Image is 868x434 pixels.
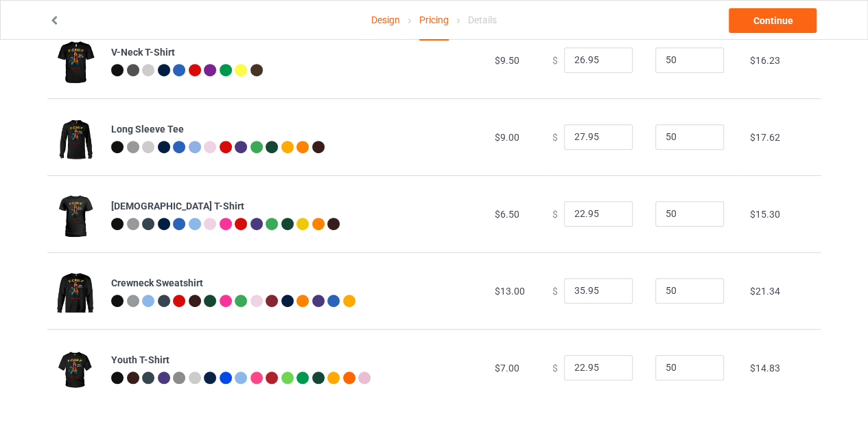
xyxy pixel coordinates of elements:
span: $13.00 [495,286,525,297]
b: Long Sleeve Tee [111,124,184,135]
span: $ [552,362,558,373]
span: $17.62 [750,132,780,143]
div: Details [468,1,497,39]
span: $ [552,285,558,296]
span: $7.00 [495,363,519,374]
img: heather_texture.png [173,372,185,384]
b: Crewneck Sweatshirt [111,277,203,288]
span: $9.50 [495,55,519,66]
b: [DEMOGRAPHIC_DATA] T-Shirt [111,201,244,212]
b: Youth T-Shirt [111,354,169,365]
a: Design [371,1,400,39]
span: $ [552,208,558,219]
span: $21.34 [750,286,780,297]
span: $14.83 [750,363,780,374]
span: $ [552,131,558,142]
span: $15.30 [750,209,780,220]
span: $6.50 [495,209,519,220]
span: $ [552,54,558,65]
span: $9.00 [495,132,519,143]
a: Continue [729,8,817,33]
b: V-Neck T-Shirt [111,47,175,58]
span: $16.23 [750,55,780,66]
div: Pricing [419,1,449,41]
